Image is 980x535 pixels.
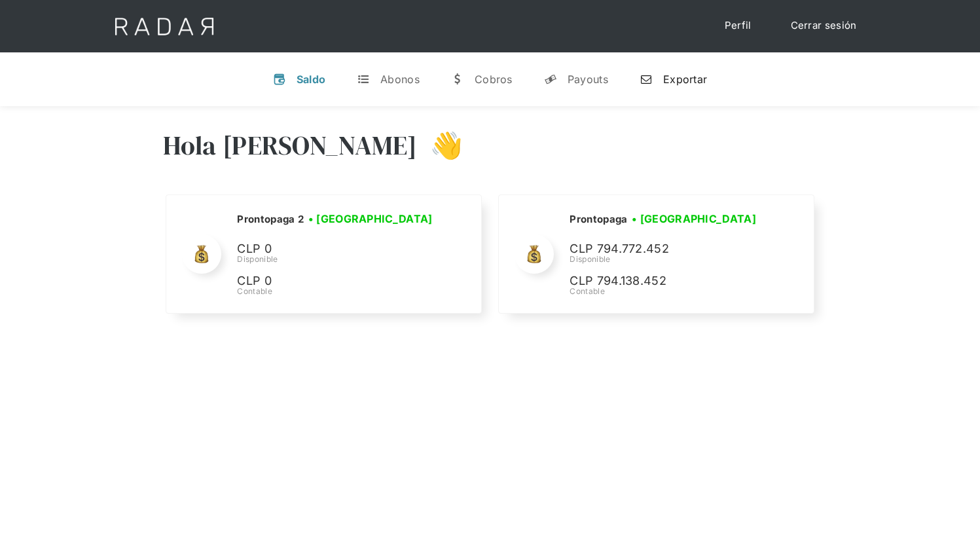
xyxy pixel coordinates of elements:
a: Perfil [712,13,765,39]
div: Contable [570,286,766,297]
h2: Prontopaga [570,213,627,226]
div: Saldo [297,73,326,86]
h3: • [GEOGRAPHIC_DATA] [308,211,433,227]
h3: 👋 [417,129,463,162]
p: CLP 0 [237,240,433,259]
div: Payouts [568,73,608,86]
div: Contable [237,286,437,297]
div: t [357,73,370,86]
p: CLP 0 [237,272,433,291]
div: n [640,73,653,86]
div: y [544,73,557,86]
p: CLP 794.138.452 [570,272,766,291]
a: Cerrar sesión [778,13,870,39]
div: Disponible [570,253,766,265]
div: v [273,73,286,86]
div: w [451,73,464,86]
div: Exportar [663,73,707,86]
p: CLP 794.772.452 [570,240,766,259]
div: Cobros [475,73,513,86]
h3: Hola [PERSON_NAME] [163,129,417,162]
div: Abonos [380,73,420,86]
h3: • [GEOGRAPHIC_DATA] [632,211,756,227]
h2: Prontopaga 2 [237,213,304,226]
div: Disponible [237,253,437,265]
